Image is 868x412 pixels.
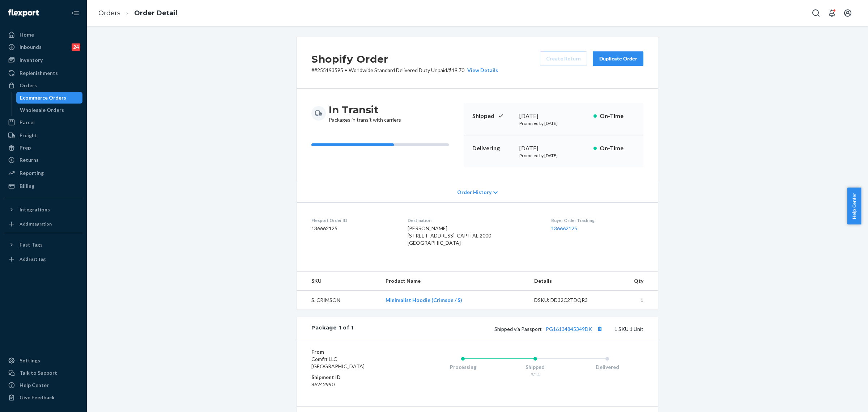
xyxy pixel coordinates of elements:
[599,55,637,62] div: Duplicate Order
[4,392,82,403] button: Give Feedback
[20,241,43,248] div: Fast Tags
[4,180,82,192] a: Billing
[4,355,82,366] a: Settings
[20,369,57,377] div: Talk to Support
[386,297,462,303] a: Minimalist Hoodie (Crimson / S)
[311,51,498,67] h2: Shopify Order
[16,92,83,104] a: Ecommerce Orders
[4,204,82,215] button: Integrations
[4,130,82,141] a: Freight
[528,272,608,291] th: Details
[20,82,37,89] div: Orders
[20,119,35,126] div: Parcel
[841,6,855,20] button: Open account menu
[345,67,347,73] span: •
[311,217,396,223] dt: Flexport Order ID
[311,324,354,333] div: Package 1 of 1
[20,156,39,164] div: Returns
[4,367,82,379] button: Talk to Support
[499,371,571,378] div: 9/14
[519,152,588,159] p: Promised by [DATE]
[297,272,380,291] th: SKU
[4,167,82,179] a: Reporting
[4,117,82,128] a: Parcel
[329,103,401,116] h3: In Transit
[20,43,42,51] div: Inbounds
[20,106,64,114] div: Wholesale Orders
[4,29,82,41] a: Home
[20,357,40,364] div: Settings
[20,394,55,401] div: Give Feedback
[847,188,861,224] button: Help Center
[20,221,52,227] div: Add Integration
[519,112,588,120] div: [DATE]
[4,67,82,79] a: Replenishments
[593,51,643,66] button: Duplicate Order
[311,374,398,381] dt: Shipment ID
[595,324,604,333] button: Copy tracking number
[4,253,82,265] a: Add Fast Tag
[329,103,401,123] div: Packages in transit with carriers
[600,112,635,120] p: On-Time
[822,390,861,408] iframe: Opens a widget where you can chat to one of our agents
[311,356,365,369] span: Comfrt LLC [GEOGRAPHIC_DATA]
[4,142,82,154] a: Prep
[519,144,588,152] div: [DATE]
[464,67,498,74] button: View Details
[93,3,183,24] ol: breadcrumbs
[16,104,83,116] a: Wholesale Orders
[20,169,44,177] div: Reporting
[457,189,492,196] span: Order History
[472,112,514,120] p: Shipped
[4,239,82,251] button: Fast Tags
[4,54,82,66] a: Inventory
[68,6,82,20] button: Close Navigation
[546,326,592,332] a: PG16134845349DK
[4,80,82,91] a: Orders
[354,324,643,333] div: 1 SKU 1 Unit
[20,206,50,213] div: Integrations
[571,363,643,371] div: Delivered
[8,9,39,17] img: Flexport logo
[349,67,447,73] span: Worldwide Standard Delivered Duty Unpaid
[380,272,528,291] th: Product Name
[20,382,49,389] div: Help Center
[311,225,396,232] dd: 136662125
[20,56,43,64] div: Inventory
[825,6,839,20] button: Open notifications
[72,43,80,51] div: 24
[20,182,34,190] div: Billing
[600,144,635,152] p: On-Time
[519,120,588,126] p: Promised by [DATE]
[4,218,82,230] a: Add Integration
[4,379,82,391] a: Help Center
[311,348,398,356] dt: From
[20,70,58,77] div: Replenishments
[20,31,34,38] div: Home
[98,9,120,17] a: Orders
[551,225,577,231] a: 136662125
[20,256,46,262] div: Add Fast Tag
[20,132,37,139] div: Freight
[494,326,604,332] span: Shipped via Passport
[408,217,540,223] dt: Destination
[20,94,66,101] div: Ecommerce Orders
[499,363,571,371] div: Shipped
[311,67,498,74] p: # #255193595 / $19.70
[472,144,514,152] p: Delivering
[608,291,658,310] td: 1
[608,272,658,291] th: Qty
[4,41,82,53] a: Inbounds24
[551,217,643,223] dt: Buyer Order Tracking
[809,6,823,20] button: Open Search Box
[20,144,31,151] div: Prep
[311,381,398,388] dd: 86242990
[534,297,602,304] div: DSKU: DD32C2TDQR3
[408,225,491,246] span: [PERSON_NAME] [STREET_ADDRESS], CAPITAL 2000 [GEOGRAPHIC_DATA]
[4,154,82,166] a: Returns
[134,9,177,17] a: Order Detail
[540,51,587,66] button: Create Return
[297,291,380,310] td: S. CRIMSON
